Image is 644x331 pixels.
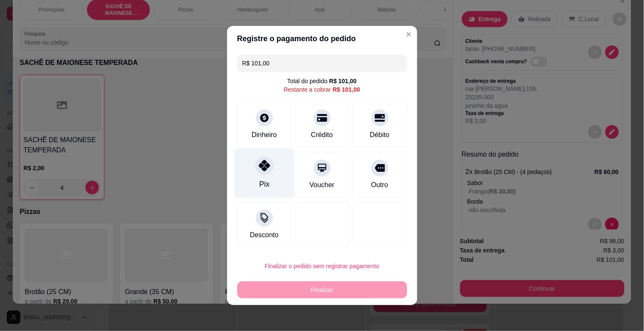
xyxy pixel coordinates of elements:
[287,77,357,85] div: Total do pedido
[370,130,389,140] div: Débito
[242,55,402,72] input: Ex.: hambúrguer de cordeiro
[309,180,335,190] div: Voucher
[371,180,388,190] div: Outro
[311,130,333,140] div: Crédito
[329,77,357,85] div: R$ 101,00
[227,26,417,51] header: Registre o pagamento do pedido
[237,258,407,275] button: Finalizar o pedido sem registrar pagamento
[250,230,279,240] div: Desconto
[284,85,360,94] div: Restante a cobrar
[333,85,360,94] div: R$ 101,00
[259,179,269,190] div: Pix
[252,130,277,140] div: Dinheiro
[402,28,416,41] button: Close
